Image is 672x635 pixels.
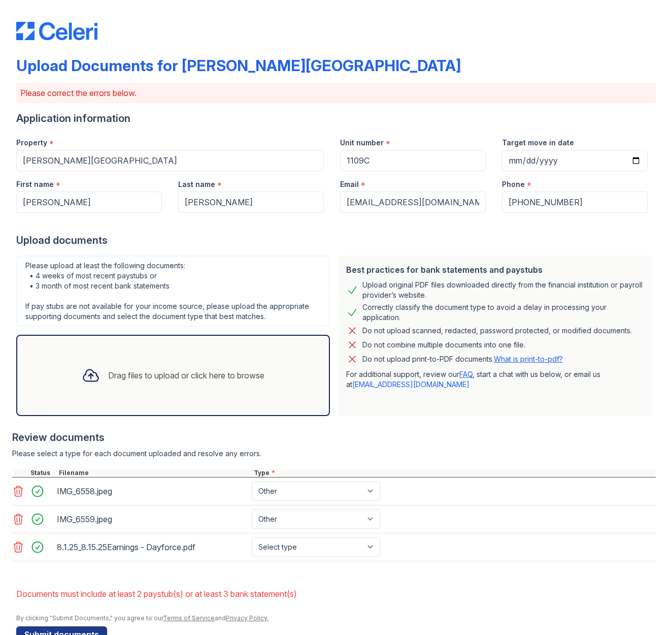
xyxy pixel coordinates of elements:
[57,511,248,527] div: IMG_6559.jpeg
[362,302,644,323] div: Correctly classify the document type to avoid a delay in processing your application.
[16,256,330,327] div: Please upload at least the following documents: • 4 weeks of most recent paystubs or • 3 month of...
[12,430,656,444] div: Review documents
[362,280,644,300] div: Upload original PDF files downloaded directly from the financial institution or payroll provider’...
[226,614,268,622] a: Privacy Policy.
[346,264,644,276] div: Best practices for bank statements and paystubs
[352,380,469,389] a: [EMAIL_ADDRESS][DOMAIN_NAME]
[16,138,47,148] label: Property
[494,355,563,363] a: What is print-to-pdf?
[362,354,563,364] p: Do not upload print-to-PDF documents.
[340,179,359,189] label: Email
[16,179,54,189] label: First name
[16,233,656,247] div: Upload documents
[459,370,473,378] a: FAQ
[502,179,525,189] label: Phone
[178,179,215,189] label: Last name
[57,469,252,477] div: Filename
[108,369,264,382] div: Drag files to upload or click here to browse
[340,138,384,148] label: Unit number
[12,449,656,459] div: Please select a type for each document uploaded and resolve any errors.
[57,539,248,555] div: 8.1.25_8.15.25Earnings - Dayforce.pdf
[163,614,215,622] a: Terms of Service
[346,369,644,390] p: For additional support, review our , start a chat with us below, or email us at
[16,22,97,40] img: CE_Logo_Blue-a8612792a0a2168367f1c8372b55b34899dd931a85d93a1a3d3e32e68fde9ad4.png
[502,138,574,148] label: Target move in date
[16,111,656,125] div: Application information
[252,469,656,477] div: Type
[16,56,461,75] div: Upload Documents for [PERSON_NAME][GEOGRAPHIC_DATA]
[28,469,57,477] div: Status
[362,325,632,337] div: Do not upload scanned, redacted, password protected, or modified documents.
[20,87,652,99] p: Please correct the errors below.
[57,483,248,499] div: IMG_6558.jpeg
[362,339,525,351] div: Do not combine multiple documents into one file.
[16,584,656,604] li: Documents must include at least 2 paystub(s) or at least 3 bank statement(s)
[16,614,656,622] div: By clicking "Submit Documents," you agree to our and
